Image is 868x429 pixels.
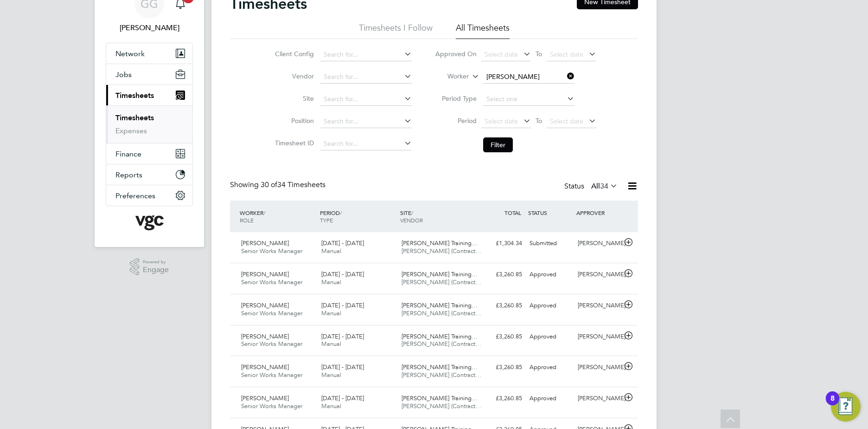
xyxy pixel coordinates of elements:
[533,115,545,127] span: To
[321,402,341,410] span: Manual
[241,340,302,348] span: Senior Works Manager
[241,363,289,371] span: [PERSON_NAME]
[398,204,478,228] div: SITE
[241,247,302,255] span: Senior Works Manager
[115,126,147,135] a: Expenses
[564,180,619,193] div: Status
[135,215,164,230] img: vgcgroup-logo-retina.png
[241,394,289,402] span: [PERSON_NAME]
[106,43,192,64] button: Network
[106,22,193,33] span: Gauri Gautam
[600,182,608,191] span: 34
[478,391,526,406] div: £3,260.85
[526,236,574,251] div: Submitted
[402,278,481,286] span: [PERSON_NAME] (Contract…
[263,209,265,216] span: /
[320,93,412,106] input: Search for...
[115,70,132,79] span: Jobs
[272,117,314,125] label: Position
[478,360,526,375] div: £3,260.85
[533,48,545,60] span: To
[321,239,364,247] span: [DATE] - [DATE]
[241,402,302,410] span: Senior Works Manager
[130,258,169,276] a: Powered byEngage
[574,329,622,344] div: [PERSON_NAME]
[402,270,478,278] span: [PERSON_NAME] Training…
[574,360,622,375] div: [PERSON_NAME]
[320,137,412,150] input: Search for...
[240,216,254,224] span: ROLE
[402,301,478,309] span: [PERSON_NAME] Training…
[115,149,141,158] span: Finance
[241,371,302,379] span: Senior Works Manager
[402,340,481,348] span: [PERSON_NAME] (Contract…
[574,236,622,251] div: [PERSON_NAME]
[241,332,289,340] span: [PERSON_NAME]
[321,309,341,317] span: Manual
[340,209,342,216] span: /
[320,216,333,224] span: TYPE
[402,363,478,371] span: [PERSON_NAME] Training…
[435,50,477,58] label: Approved On
[241,239,289,247] span: [PERSON_NAME]
[106,164,192,185] button: Reports
[106,105,192,143] div: Timesheets
[427,72,469,81] label: Worker
[574,391,622,406] div: [PERSON_NAME]
[261,180,277,189] span: 30 of
[320,115,412,128] input: Search for...
[402,394,478,402] span: [PERSON_NAME] Training…
[550,50,583,58] span: Select date
[321,394,364,402] span: [DATE] - [DATE]
[526,267,574,282] div: Approved
[272,94,314,103] label: Site
[526,360,574,375] div: Approved
[435,94,477,103] label: Period Type
[320,48,412,61] input: Search for...
[321,371,341,379] span: Manual
[320,71,412,84] input: Search for...
[321,278,341,286] span: Manual
[526,298,574,313] div: Approved
[143,258,169,266] span: Powered by
[478,329,526,344] div: £3,260.85
[321,247,341,255] span: Manual
[485,50,518,58] span: Select date
[359,22,433,39] li: Timesheets I Follow
[241,309,302,317] span: Senior Works Manager
[115,49,145,58] span: Network
[318,204,398,228] div: PERIOD
[485,117,518,125] span: Select date
[241,301,289,309] span: [PERSON_NAME]
[574,298,622,313] div: [PERSON_NAME]
[321,363,364,371] span: [DATE] - [DATE]
[400,216,423,224] span: VENDOR
[574,267,622,282] div: [PERSON_NAME]
[115,91,154,100] span: Timesheets
[106,185,192,206] button: Preferences
[321,270,364,278] span: [DATE] - [DATE]
[402,247,481,255] span: [PERSON_NAME] (Contract…
[483,137,513,152] button: Filter
[483,93,574,106] input: Select one
[115,113,154,122] a: Timesheets
[526,329,574,344] div: Approved
[830,398,835,410] div: 8
[241,278,302,286] span: Senior Works Manager
[478,267,526,282] div: £3,260.85
[106,85,192,105] button: Timesheets
[237,204,318,228] div: WORKER
[143,266,169,274] span: Engage
[550,117,583,125] span: Select date
[115,170,142,179] span: Reports
[321,301,364,309] span: [DATE] - [DATE]
[574,204,622,221] div: APPROVER
[504,209,521,216] span: TOTAL
[106,143,192,164] button: Finance
[478,298,526,313] div: £3,260.85
[478,236,526,251] div: £1,304.34
[526,391,574,406] div: Approved
[402,371,481,379] span: [PERSON_NAME] (Contract…
[261,180,325,189] span: 34 Timesheets
[321,340,341,348] span: Manual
